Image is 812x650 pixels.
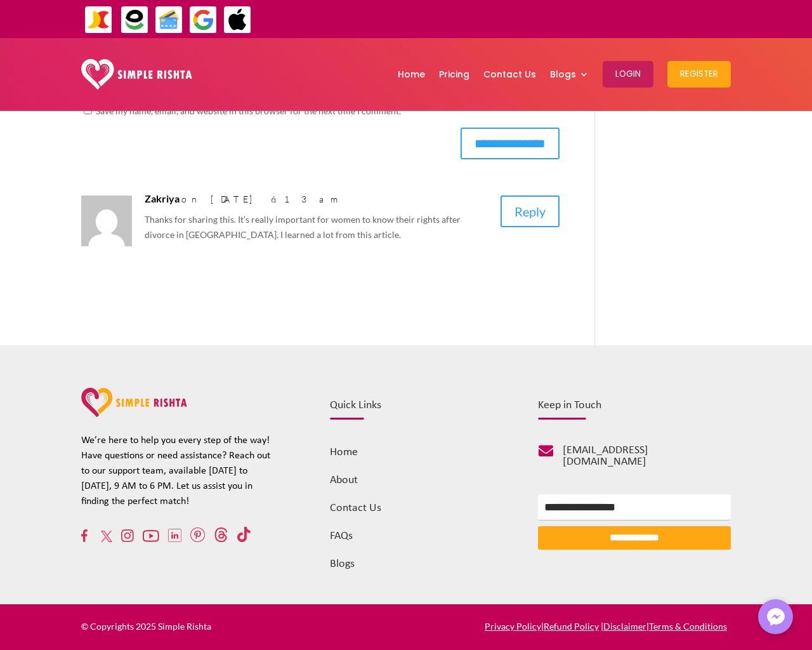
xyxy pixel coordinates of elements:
[603,61,653,88] button: Login
[145,212,490,242] p: Thanks for sharing this. It’s really important for women to know their rights after divorce in [G...
[81,388,187,417] img: website-logo-pink-orange
[81,196,132,246] img: Zakriya
[81,621,211,632] span: © Copyrights 2025 Simple Rishta
[121,6,149,34] img: EasyPaisa-icon
[501,196,560,227] a: Reply to Zakriya
[538,400,731,418] h4: Keep in Touch
[145,191,180,206] span: Zakriya
[539,444,553,458] span: 
[603,621,731,632] span: |
[84,6,113,34] img: JazzCash-icon
[667,61,731,88] button: Register
[330,530,353,542] a: FAQs
[330,446,358,458] a: Home
[649,621,727,632] a: Terms & Conditions
[763,604,789,630] img: Messenger
[603,621,646,632] a: Disclaimer
[81,408,187,419] a: Simple rishta logo
[330,558,355,570] a: Blogs
[424,620,731,633] p: | |
[485,621,541,632] a: Privacy Policy
[81,435,270,507] span: We’re here to help you every step of the way! Have questions or need assistance? Reach out to our...
[563,444,648,468] span: [EMAIL_ADDRESS][DOMAIN_NAME]
[330,400,502,418] h4: Quick Links
[330,474,358,486] a: About
[550,41,589,107] a: Blogs
[181,194,348,204] span: on [DATE] 6:13 am
[544,621,599,632] a: Refund Policy
[223,6,252,34] img: ApplePay-icon
[483,41,536,107] a: Contact Us
[330,502,381,514] a: Contact Us
[667,41,731,107] a: Register
[603,41,653,107] a: Login
[439,41,469,107] a: Pricing
[398,41,425,107] a: Home
[155,6,183,34] img: Credit Cards
[189,6,218,34] img: GooglePay-icon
